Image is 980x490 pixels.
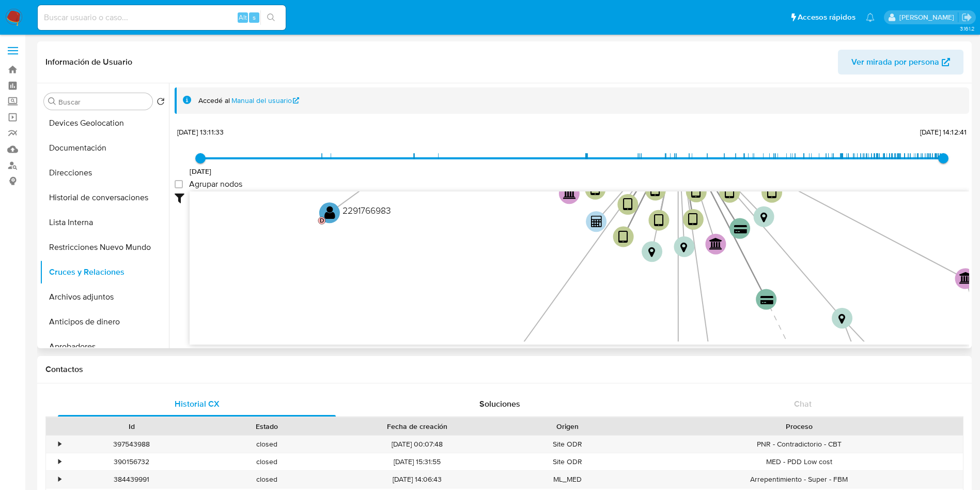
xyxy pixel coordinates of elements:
[838,50,963,75] button: Ver mirada por persona
[64,436,199,453] div: 397543988
[838,313,845,324] text: 
[680,242,687,253] text: 
[320,216,324,225] text: D
[40,235,169,260] button: Restricciones Nuevo Mundo
[563,187,577,199] text: 
[798,12,855,23] span: Accesos rápidos
[691,185,701,200] text: 
[643,421,956,432] div: Proceso
[199,471,335,488] div: closed
[38,11,286,24] input: Buscar usuario o caso...
[618,230,628,245] text: 
[591,216,602,227] text: 
[342,421,493,432] div: Fecha de creación
[709,237,723,250] text: 
[231,96,300,106] a: Manual del usuario
[58,474,61,484] div: •
[654,213,664,228] text: 
[635,436,963,453] div: PNR - Contradictorio - CBT
[253,12,256,22] span: s
[40,160,169,185] button: Direcciones
[189,179,242,189] span: Agrupar nodos
[725,185,735,200] text: 
[71,421,192,432] div: Id
[58,439,61,449] div: •
[866,13,875,22] a: Notificaciones
[335,471,500,488] div: [DATE] 14:06:43
[961,12,972,23] a: Salir
[58,457,61,467] div: •
[688,212,698,227] text: 
[899,12,958,22] p: ivonne.perezonofre@mercadolibre.com.mx
[207,421,328,432] div: Estado
[500,436,635,453] div: Site ODR
[239,12,247,22] span: Alt
[175,180,183,188] input: Agrupar nodos
[40,334,169,359] button: Aprobadores
[635,471,963,488] div: Arrepentimiento - Super - FBM
[40,185,169,210] button: Historial de conversaciones
[851,50,939,75] span: Ver mirada por persona
[959,272,973,285] text: 
[760,212,767,223] text: 
[198,96,230,106] span: Accedé al
[734,225,747,234] text: 
[794,398,812,410] span: Chat
[40,111,169,136] button: Devices Geolocation
[199,436,335,453] div: closed
[324,205,335,220] text: 
[45,57,132,67] h1: Información de Usuario
[190,166,212,176] span: [DATE]
[507,421,628,432] div: Origen
[635,453,963,470] div: MED - PDD Low cost
[58,97,148,107] input: Buscar
[40,210,169,235] button: Lista Interna
[335,436,500,453] div: [DATE] 00:07:48
[767,185,777,200] text: 
[500,471,635,488] div: ML_MED
[48,97,56,106] button: Buscar
[40,136,169,160] button: Documentación
[40,309,169,334] button: Anticipos de dinero
[479,398,520,410] span: Soluciones
[157,97,165,109] button: Volver al orden por defecto
[40,260,169,285] button: Cruces y Relaciones
[500,453,635,470] div: Site ODR
[45,364,963,375] h1: Contactos
[175,398,220,410] span: Historial CX
[40,285,169,309] button: Archivos adjuntos
[760,295,773,305] text: 
[335,453,500,470] div: [DATE] 15:31:55
[177,127,224,137] span: [DATE] 13:11:33
[343,204,391,217] text: 2291766983
[199,453,335,470] div: closed
[920,127,967,137] span: [DATE] 14:12:41
[623,197,633,212] text: 
[648,246,655,258] text: 
[260,10,282,25] button: search-icon
[64,453,199,470] div: 390156732
[64,471,199,488] div: 384439991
